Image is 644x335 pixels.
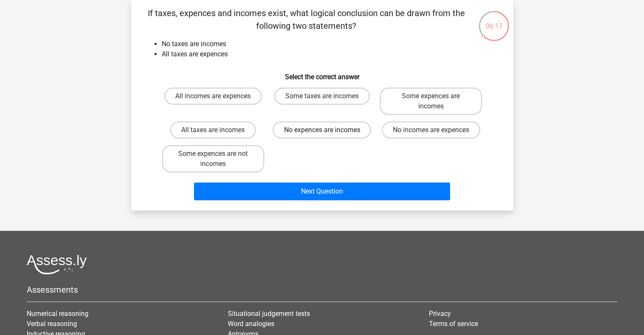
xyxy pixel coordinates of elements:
label: All taxes are incomes [170,122,256,138]
label: Some expences are not incomes [162,145,264,172]
a: Terms of service [429,320,478,328]
label: Some taxes are incomes [274,88,370,105]
a: Situational judgement tests [228,310,310,318]
div: 06:17 [478,10,510,31]
label: Some expences are incomes [380,88,482,115]
h5: Assessments [27,285,617,295]
a: Privacy [429,310,451,318]
a: Numerical reasoning [27,310,88,318]
h6: Select the correct answer [145,66,500,81]
li: All taxes are expences [162,49,500,59]
a: Word analogies [228,320,274,328]
img: Assessly logo [27,255,87,274]
button: Next Question [194,183,450,200]
label: All incomes are expences [164,88,262,105]
label: No incomes are expences [382,122,480,138]
li: No taxes are incomes [162,39,500,49]
label: No expences are incomes [273,122,371,138]
a: Verbal reasoning [27,320,77,328]
p: If taxes, expences and incomes exist, what logical conclusion can be drawn from the following two... [145,7,468,32]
